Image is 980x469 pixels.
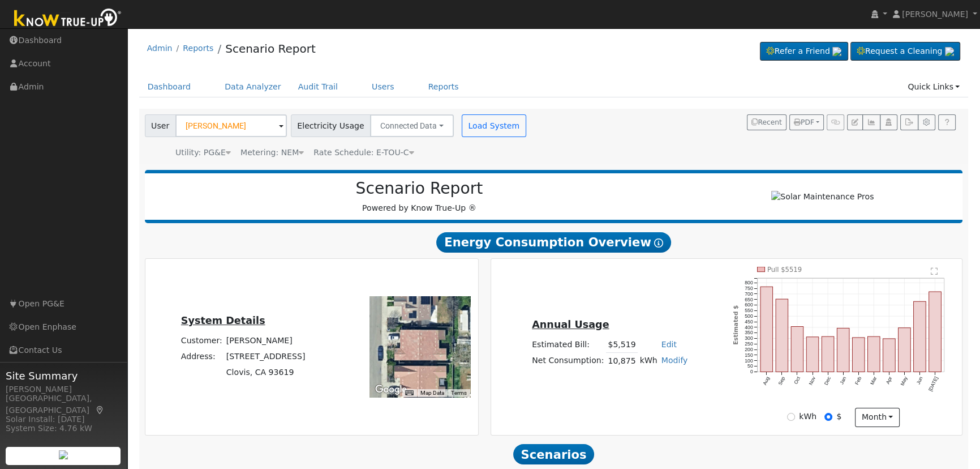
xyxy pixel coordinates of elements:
text: 550 [745,308,753,313]
input: $ [824,413,832,421]
img: retrieve [832,47,841,56]
td: $5,519 [606,336,638,353]
a: Modify [661,356,688,365]
text: Aug [762,376,771,386]
a: Reports [420,76,467,97]
span: PDF [794,118,814,126]
td: Estimated Bill: [530,336,606,353]
text: [DATE] [927,376,939,392]
a: Edit [661,340,677,349]
rect: onclick="" [776,299,788,372]
u: Annual Usage [532,319,609,330]
text: 800 [745,280,753,285]
text: 250 [745,341,753,347]
text: Jun [915,376,924,385]
rect: onclick="" [760,287,773,372]
div: Solar Install: [DATE] [6,413,121,425]
td: 10,875 [606,353,638,369]
span: Electricity Usage [291,114,371,137]
text: Oct [793,376,801,385]
text: 700 [745,291,753,297]
img: Google [372,382,410,397]
a: Audit Trail [290,76,346,97]
button: Login As [880,114,897,130]
rect: onclick="" [867,336,880,372]
text: 150 [745,352,753,358]
button: Recent [747,114,786,130]
text: Dec [823,376,832,386]
rect: onclick="" [791,327,803,372]
td: Address: [179,349,224,365]
a: Quick Links [899,76,968,97]
a: Scenario Report [225,42,316,56]
div: [GEOGRAPHIC_DATA], [GEOGRAPHIC_DATA] [6,393,121,416]
a: Help Link [938,114,956,130]
text: Jan [839,376,847,385]
i: Show Help [654,238,663,248]
text: 450 [745,319,753,325]
span: [PERSON_NAME] [902,10,968,19]
span: Alias: E1 [313,148,414,157]
text: Apr [885,376,893,385]
td: Customer: [179,333,224,349]
text: May [900,376,909,387]
text: 50 [747,364,753,369]
text: 200 [745,347,753,352]
label: kWh [799,411,816,423]
button: PDF [789,114,824,130]
rect: onclick="" [899,328,911,372]
rect: onclick="" [806,337,819,372]
a: Terms [451,390,467,396]
button: Load System [462,114,526,137]
text: 350 [745,330,753,336]
button: Map Data [420,389,444,397]
button: Edit User [847,114,863,130]
div: Metering: NEM [240,147,304,159]
button: Settings [918,114,935,130]
span: Energy Consumption Overview [436,232,670,253]
span: Site Summary [6,368,121,383]
button: Connected Data [370,114,454,137]
td: [STREET_ADDRESS] [224,349,307,365]
td: [PERSON_NAME] [224,333,307,349]
div: System Size: 4.76 kW [6,423,121,434]
a: Map [95,406,105,415]
text: 400 [745,325,753,330]
rect: onclick="" [822,336,834,372]
button: Keyboard shortcuts [405,389,413,397]
a: Reports [183,44,213,53]
td: Net Consumption: [530,353,606,369]
text: Mar [869,376,878,386]
text: 500 [745,313,753,319]
a: Admin [147,44,173,53]
text: Pull $5519 [767,266,802,274]
img: Solar Maintenance Pros [771,191,874,203]
rect: onclick="" [837,328,849,372]
text: 0 [750,369,753,374]
text: 100 [745,358,753,364]
rect: onclick="" [929,292,942,372]
h2: Scenario Report [156,179,682,198]
label: $ [836,411,841,423]
a: Refer a Friend [760,42,848,61]
a: Open this area in Google Maps (opens a new window) [372,382,410,397]
input: kWh [787,413,795,421]
div: [PERSON_NAME] [6,383,121,395]
div: Utility: PG&E [175,147,231,159]
img: Know True-Up [8,6,127,32]
td: kWh [638,353,659,369]
div: Powered by Know True-Up ® [151,179,689,214]
text: Sep [777,376,786,386]
button: month [855,408,900,427]
text: Estimated $ [732,305,738,345]
a: Dashboard [139,76,200,97]
img: retrieve [945,47,954,56]
rect: onclick="" [914,301,926,372]
text: 600 [745,302,753,308]
u: System Details [181,315,265,326]
text: Nov [807,376,816,386]
input: Select a User [175,114,287,137]
text: 650 [745,297,753,302]
button: Export Interval Data [900,114,918,130]
span: User [145,114,176,137]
